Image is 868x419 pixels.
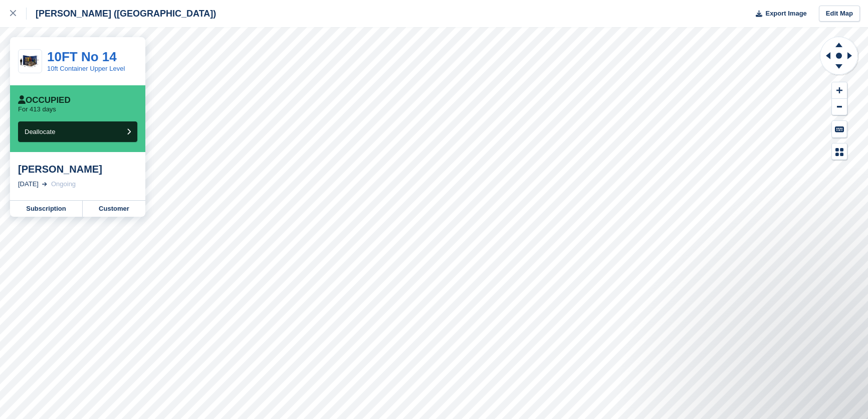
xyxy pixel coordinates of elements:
img: arrow-right-light-icn-cde0832a797a2874e46488d9cf13f60e5c3a73dbe684e267c42b8395dfbc2abf.svg [42,182,47,186]
img: 10ft%20Pic.png [19,53,42,69]
a: 10ft Container Upper Level [47,65,125,72]
a: Edit Map [819,6,860,22]
div: [DATE] [18,179,39,189]
p: For 413 days [18,105,56,113]
button: Zoom In [832,82,847,99]
div: Ongoing [51,179,76,189]
div: Occupied [18,95,71,105]
span: Deallocate [25,128,55,135]
button: Deallocate [18,121,137,142]
button: Keyboard Shortcuts [832,121,847,137]
div: [PERSON_NAME] ([GEOGRAPHIC_DATA]) [27,8,216,20]
span: Export Image [765,9,806,19]
button: Map Legend [832,144,847,160]
a: Customer [83,201,145,217]
a: 10FT No 14 [47,49,117,64]
div: [PERSON_NAME] [18,163,137,175]
button: Export Image [750,6,807,22]
a: Subscription [10,201,83,217]
button: Zoom Out [832,99,847,115]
